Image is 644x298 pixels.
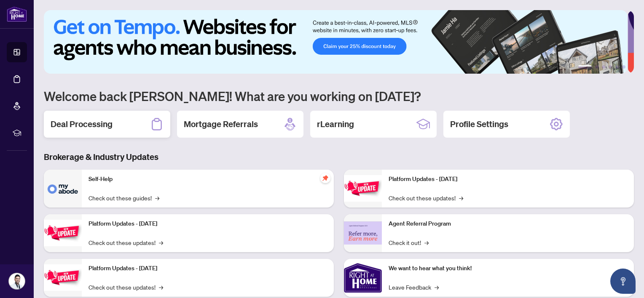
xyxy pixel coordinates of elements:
img: Platform Updates - September 16, 2025 [44,220,82,246]
a: Check out these guides!→ [89,193,159,202]
p: Platform Updates - [DATE] [389,175,627,184]
p: Platform Updates - [DATE] [89,264,327,273]
button: 1 [578,65,592,69]
img: Profile Icon [9,273,25,289]
h2: rLearning [317,118,354,130]
button: 2 [595,65,598,69]
h2: Mortgage Referrals [184,118,258,130]
h2: Profile Settings [450,118,508,130]
span: → [424,238,429,247]
button: 5 [615,65,619,69]
span: → [159,238,163,247]
a: Check out these updates!→ [89,282,163,292]
span: → [435,282,439,292]
span: pushpin [320,173,330,183]
img: Self-Help [44,170,82,208]
h2: Deal Processing [51,118,113,130]
a: Check out these updates!→ [389,193,463,202]
a: Check out these updates!→ [89,238,163,247]
a: Leave Feedback→ [389,282,439,292]
span: → [459,193,463,202]
img: Agent Referral Program [344,221,382,245]
img: Slide 0 [44,10,628,74]
img: logo [7,6,27,22]
p: Agent Referral Program [389,219,627,229]
span: → [155,193,159,202]
p: Self-Help [89,175,327,184]
img: Platform Updates - June 23, 2025 [344,175,382,202]
button: 4 [609,65,612,69]
button: Open asap [610,269,636,294]
p: Platform Updates - [DATE] [89,219,327,229]
p: We want to hear what you think! [389,264,627,273]
img: Platform Updates - July 21, 2025 [44,264,82,291]
button: 6 [622,65,625,69]
span: → [159,282,163,292]
h1: Welcome back [PERSON_NAME]! What are you working on [DATE]? [44,88,634,104]
button: 3 [602,65,605,69]
h3: Brokerage & Industry Updates [44,151,634,163]
a: Check it out!→ [389,238,429,247]
img: We want to hear what you think! [344,259,382,297]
